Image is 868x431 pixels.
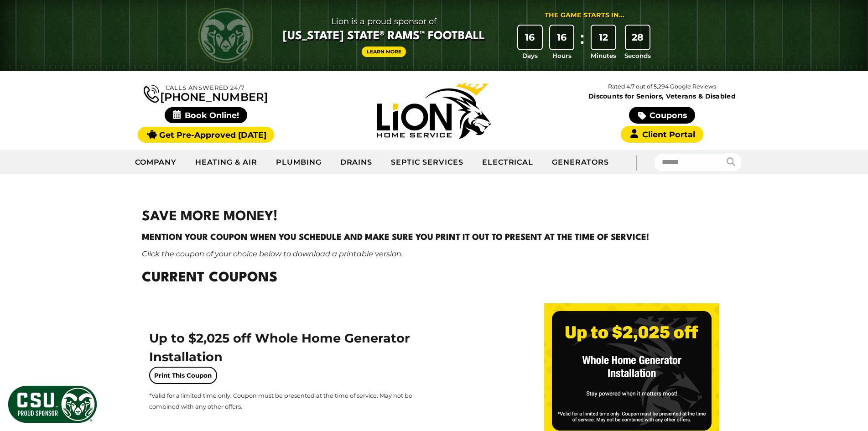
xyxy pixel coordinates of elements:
em: Click the coupon of your choice below to download a printable version. [142,249,403,258]
span: Up to $2,025 off Whole Home Generator Installation [149,331,410,364]
span: [US_STATE] State® Rams™ Football [283,29,485,44]
a: Plumbing [267,151,331,174]
div: 12 [592,26,615,49]
a: Drains [331,151,382,174]
a: Electrical [473,151,543,174]
span: *Valid for a limited time only. Coupon must be presented at the time of service. May not be combi... [149,392,412,410]
a: Septic Services [382,151,473,174]
span: Book Online! [165,107,247,123]
p: Rated 4.7 out of 5,294 Google Reviews [548,82,776,92]
img: Lion Home Service [377,83,491,139]
div: : [577,26,587,61]
span: Seconds [624,51,651,60]
h4: Mention your coupon when you schedule and make sure you print it out to present at the time of se... [142,231,727,244]
a: Get Pre-Approved [DATE] [138,127,274,143]
span: Lion is a proud sponsor of [283,14,485,29]
a: Generators [543,151,618,174]
a: Coupons [629,107,695,124]
a: Client Portal [621,126,703,143]
a: Heating & Air [186,151,266,174]
span: Minutes [591,51,616,60]
a: Print This Coupon [149,367,217,384]
span: Discounts for Seniors, Veterans & Disabled [550,93,774,99]
a: [PHONE_NUMBER] [144,83,268,103]
div: 28 [626,26,650,49]
span: Hours [552,51,572,60]
span: Days [522,51,538,60]
a: Learn More [362,47,406,57]
div: The Game Starts in... [545,10,624,21]
img: CSU Sponsor Badge [7,384,98,424]
img: CSU Rams logo [198,8,253,63]
h2: Current Coupons [142,268,727,289]
div: | [618,150,655,174]
strong: SAVE MORE MONEY! [142,210,278,223]
a: Company [126,151,187,174]
div: 16 [518,26,542,49]
div: 16 [550,26,574,49]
